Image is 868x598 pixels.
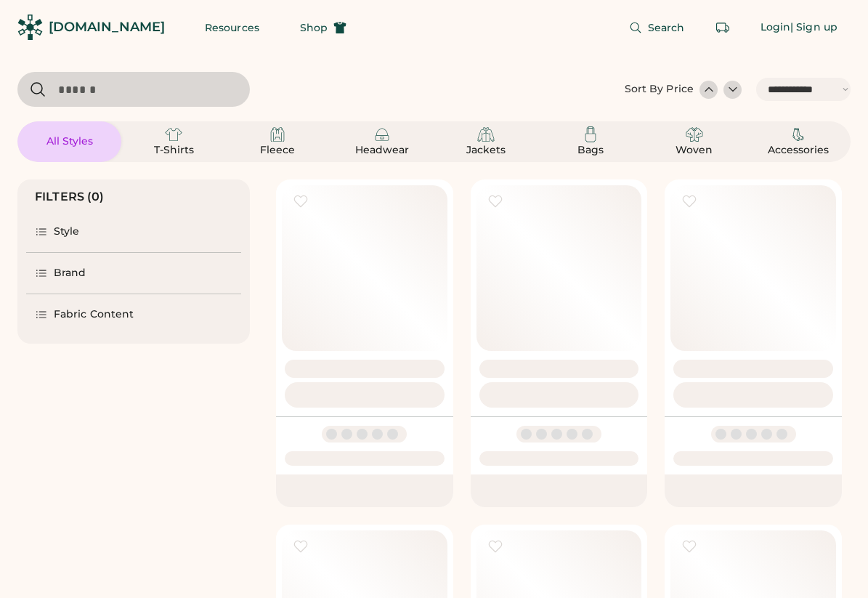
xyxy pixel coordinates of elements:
div: | Sign up [790,20,837,35]
img: T-Shirts Icon [165,126,182,143]
span: Search [648,23,685,33]
div: Fabric Content [54,307,134,322]
img: Jackets Icon [477,126,495,143]
div: Headwear [349,143,415,158]
div: [DOMAIN_NAME] [49,18,165,36]
div: Style [54,225,80,239]
span: Shop [300,23,328,33]
div: FILTERS (0) [35,188,105,206]
div: Jackets [453,143,519,158]
button: Shop [283,13,364,42]
button: Resources [187,13,277,42]
div: All Styles [37,134,102,149]
div: Woven [662,143,727,158]
div: Accessories [766,143,831,158]
img: Woven Icon [686,126,703,143]
div: Sort By Price [625,82,694,97]
div: Brand [54,266,86,280]
div: Login [760,20,791,35]
div: Fleece [245,143,310,158]
img: Fleece Icon [269,126,286,143]
img: Rendered Logo - Screens [17,15,43,40]
button: Retrieve an order [708,13,737,42]
div: T-Shirts [141,143,206,158]
img: Headwear Icon [373,126,391,143]
img: Accessories Icon [790,126,807,143]
div: Bags [558,143,623,158]
button: Search [612,13,702,42]
img: Bags Icon [582,126,599,143]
